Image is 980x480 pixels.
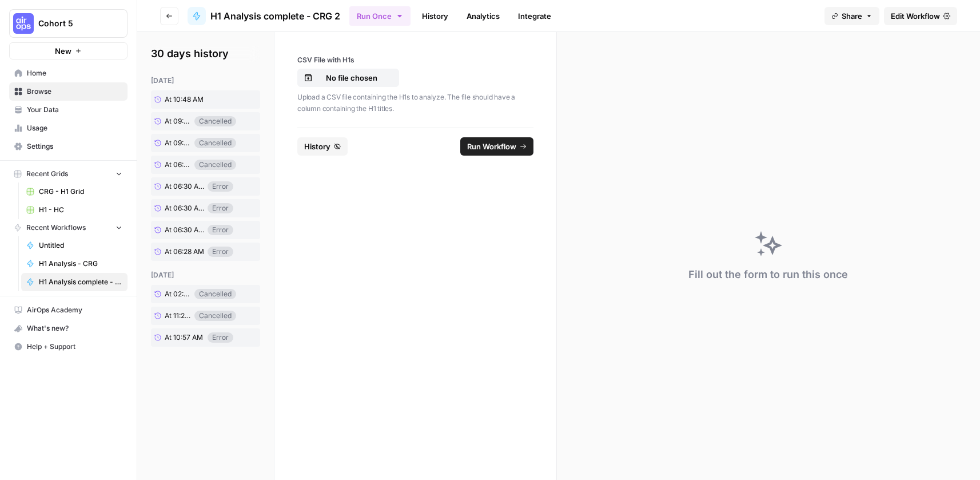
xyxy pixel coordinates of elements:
span: At 06:30 AM [165,225,204,235]
a: Usage [9,119,128,137]
a: Settings [9,137,128,156]
a: At 06:30 AM [151,200,208,217]
a: Edit Workflow [884,7,957,25]
span: At 10:48 AM [165,94,204,105]
button: History [297,137,348,156]
div: What's new? [10,320,127,337]
a: At 06:35 AM [151,156,194,173]
a: At 06:30 AM [151,221,208,239]
a: H1 - HC [21,201,128,219]
button: Share [824,7,879,25]
a: Analytics [460,7,507,25]
div: [DATE] [151,270,260,280]
a: At 10:57 AM [151,329,208,346]
button: Run Workflow [460,137,533,156]
a: Untitled [21,236,128,255]
div: Error [208,247,233,257]
div: Error [208,225,233,235]
a: H1 Analysis - CRG [21,255,128,273]
div: Error [208,181,233,192]
span: At 02:44 PM [165,289,191,299]
span: Your Data [27,105,122,115]
span: Cohort 5 [38,18,107,29]
span: History [304,141,330,152]
a: AirOps Academy [9,301,128,319]
span: Settings [27,141,122,152]
a: At 06:28 AM [151,243,208,260]
span: At 11:20 AM [165,311,191,321]
a: H1 Analysis complete - CRG 2 [21,273,128,291]
span: Run Workflow [467,141,516,152]
button: Help + Support [9,338,128,356]
button: Run Once [349,6,411,26]
span: H1 Analysis complete - CRG 2 [39,277,122,287]
span: Untitled [39,240,122,251]
div: Error [208,332,233,343]
a: Browse [9,82,128,101]
span: CRG - H1 Grid [39,187,122,197]
span: Browse [27,86,122,97]
label: CSV File with H1s [297,55,533,65]
span: At 09:55 AM [165,116,191,126]
span: At 06:30 AM [165,181,204,192]
button: No file chosen [297,69,399,87]
div: [DATE] [151,76,260,86]
a: Integrate [511,7,558,25]
span: At 09:03 AM [165,138,191,148]
a: Home [9,64,128,82]
button: Workspace: Cohort 5 [9,9,128,38]
a: Your Data [9,101,128,119]
a: At 02:44 PM [151,285,194,303]
p: No file chosen [315,72,388,84]
span: At 10:57 AM [165,332,203,343]
span: Usage [27,123,122,133]
button: What's new? [9,319,128,338]
button: New [9,42,128,59]
h2: 30 days history [151,46,260,62]
span: Recent Grids [26,169,68,179]
span: Help + Support [27,342,122,352]
a: CRG - H1 Grid [21,183,128,201]
span: Home [27,68,122,78]
button: Recent Workflows [9,219,128,236]
div: Fill out the form to run this once [688,267,848,283]
span: New [55,45,71,57]
a: At 11:20 AM [151,307,194,324]
button: Recent Grids [9,165,128,183]
div: Cancelled [194,116,236,126]
span: At 06:30 AM [165,203,204,213]
div: Error [208,203,233,213]
span: H1 Analysis - CRG [39,259,122,269]
div: Cancelled [194,311,236,321]
div: Cancelled [194,160,236,170]
span: Edit Workflow [891,10,940,22]
span: Recent Workflows [26,223,86,233]
span: H1 - HC [39,205,122,215]
span: H1 Analysis complete - CRG 2 [210,9,340,23]
a: At 09:03 AM [151,134,194,152]
div: Cancelled [194,289,236,299]
a: History [415,7,455,25]
a: H1 Analysis complete - CRG 2 [188,7,340,25]
span: Share [842,10,862,22]
span: At 06:28 AM [165,247,204,257]
p: Upload a CSV file containing the H1s to analyze. The file should have a column containing the H1 ... [297,92,533,114]
img: Cohort 5 Logo [13,13,34,34]
a: At 09:55 AM [151,113,194,130]
span: AirOps Academy [27,305,122,315]
a: At 10:48 AM [151,90,236,109]
div: Cancelled [194,138,236,148]
span: At 06:35 AM [165,160,191,170]
a: At 06:30 AM [151,178,208,195]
